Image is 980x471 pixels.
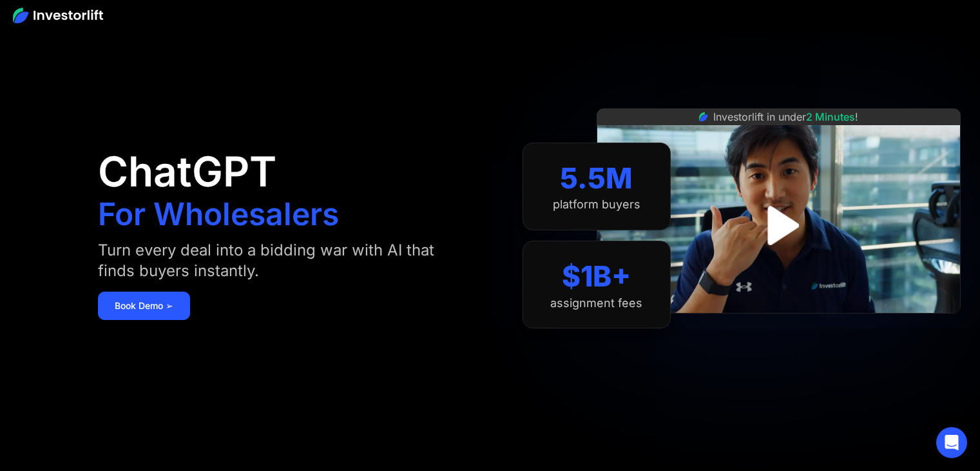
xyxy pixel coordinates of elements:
[750,197,807,254] a: open lightbox
[806,110,855,123] span: 2 Minutes
[562,259,631,294] div: $1B+
[98,151,276,192] h1: ChatGPT
[936,427,967,458] div: Open Intercom Messenger
[98,199,339,230] h1: For Wholesalers
[682,320,875,336] iframe: Customer reviews powered by Trustpilot
[98,240,452,281] div: Turn every deal into a bidding war with AI that finds buyers instantly.
[553,197,640,212] div: platform buyers
[560,161,633,195] div: 5.5M
[713,109,858,125] div: Investorlift in under !
[98,292,190,320] a: Book Demo ➢
[550,296,642,310] div: assignment fees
